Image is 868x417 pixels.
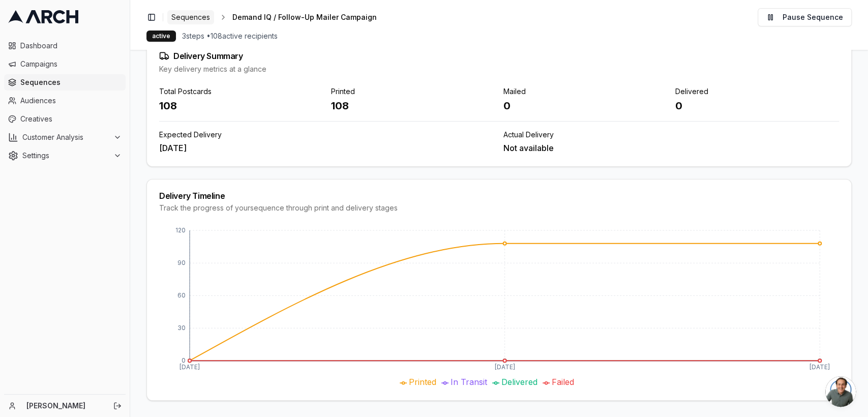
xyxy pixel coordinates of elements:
[4,56,126,72] a: Campaigns
[26,401,102,411] a: [PERSON_NAME]
[20,41,122,51] span: Dashboard
[177,291,186,299] tspan: 60
[825,376,856,407] div: Open chat
[495,363,515,371] tspan: [DATE]
[177,324,186,332] tspan: 30
[159,99,323,113] div: 108
[331,99,495,113] div: 108
[810,363,830,371] tspan: [DATE]
[159,64,839,74] div: Key delivery metrics at a glance
[4,147,126,164] button: Settings
[22,151,109,161] span: Settings
[503,130,840,140] div: Actual Delivery
[182,31,278,41] span: 3 steps • 108 active recipients
[110,399,125,413] button: Log out
[159,51,839,61] div: Delivery Summary
[4,129,126,145] button: Customer Analysis
[501,377,537,387] span: Delivered
[503,142,840,154] div: Not available
[146,31,176,42] div: active
[20,59,122,69] span: Campaigns
[503,86,667,97] div: Mailed
[171,12,210,22] span: Sequences
[758,8,852,26] button: Pause Sequence
[177,259,186,266] tspan: 90
[179,363,200,371] tspan: [DATE]
[4,38,126,54] a: Dashboard
[503,99,667,113] div: 0
[22,132,109,142] span: Customer Analysis
[4,111,126,127] a: Creatives
[159,192,839,200] div: Delivery Timeline
[159,142,495,154] div: [DATE]
[552,377,574,387] span: Failed
[675,86,839,97] div: Delivered
[409,377,436,387] span: Printed
[331,86,495,97] div: Printed
[20,77,122,87] span: Sequences
[159,203,839,213] div: Track the progress of your sequence through print and delivery stages
[20,114,122,124] span: Creatives
[167,10,214,24] a: Sequences
[232,12,377,22] span: Demand IQ / Follow-Up Mailer Campaign
[175,226,186,234] tspan: 120
[20,96,122,106] span: Audiences
[675,99,839,113] div: 0
[159,86,323,97] div: Total Postcards
[167,10,393,24] nav: breadcrumb
[451,377,487,387] span: In Transit
[159,130,495,140] div: Expected Delivery
[4,93,126,109] a: Audiences
[182,356,186,364] tspan: 0
[4,74,126,91] a: Sequences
